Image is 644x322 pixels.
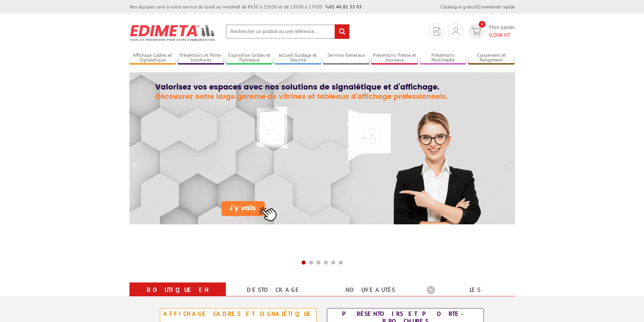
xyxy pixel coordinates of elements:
input: Rechercher un produit ou une référence... [226,24,350,39]
img: devis rapide [471,27,481,35]
span: 0,00 [489,31,500,38]
div: Affichage Cadres et Signalétique [162,310,315,318]
img: devis rapide [452,27,459,35]
a: Présentoirs Presse et Journaux [371,52,418,64]
a: nouveautés [330,284,410,296]
a: Les promotions [427,284,507,308]
span: 0 [479,21,485,28]
a: Catalogue gratuit [440,4,477,10]
a: Présentoirs et Porte-brochures [178,52,224,64]
img: Présentoir, panneau, stand - Edimeta - PLV, affichage, mobilier bureau, entreprise [129,20,216,45]
a: Affichage Cadres et Signalétique [129,52,176,64]
a: Destockage [234,284,314,296]
a: Boutique en ligne [138,284,218,308]
a: Présentoirs Multimédia [420,52,467,64]
span: Mon panier [489,23,515,39]
div: Nos équipes sont à votre service du lundi au vendredi de 8h30 à 12h30 et de 13h30 à 17h30 [129,3,362,10]
a: Services Généraux [323,52,369,64]
strong: 01 46 81 33 03 [326,4,362,10]
a: Exposition Grilles et Panneaux [226,52,273,64]
img: devis rapide [433,27,440,35]
a: Accueil Guidage et Sécurité [275,52,321,64]
span: € HT [489,31,515,39]
a: devis rapide 0 Mon panier 0,00€ HT [467,23,515,39]
b: Les promotions [427,284,511,297]
input: rechercher [335,24,349,39]
div: | [440,3,515,10]
a: Classement et Rangement [468,52,515,64]
a: Commande rapide [478,4,515,10]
